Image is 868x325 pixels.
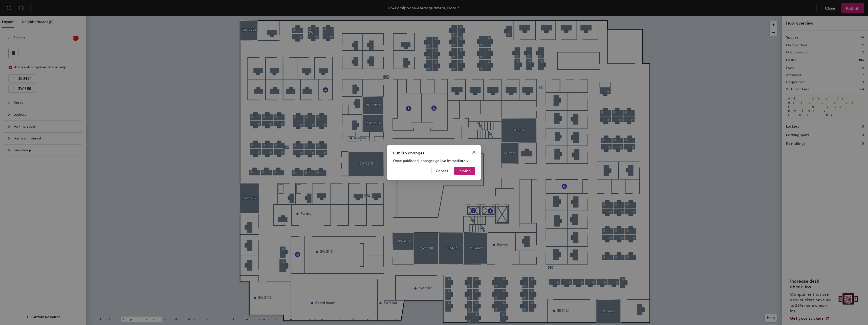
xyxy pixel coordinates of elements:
button: Close [470,148,478,156]
button: Cancel [431,167,452,175]
span: Once published, changes go live immediately [393,159,468,163]
span: close [472,150,476,154]
span: Cancel [436,169,448,173]
span: Close [470,150,478,154]
button: Publish [454,167,475,175]
div: Publish changes [393,150,475,156]
span: Publish [459,169,471,173]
